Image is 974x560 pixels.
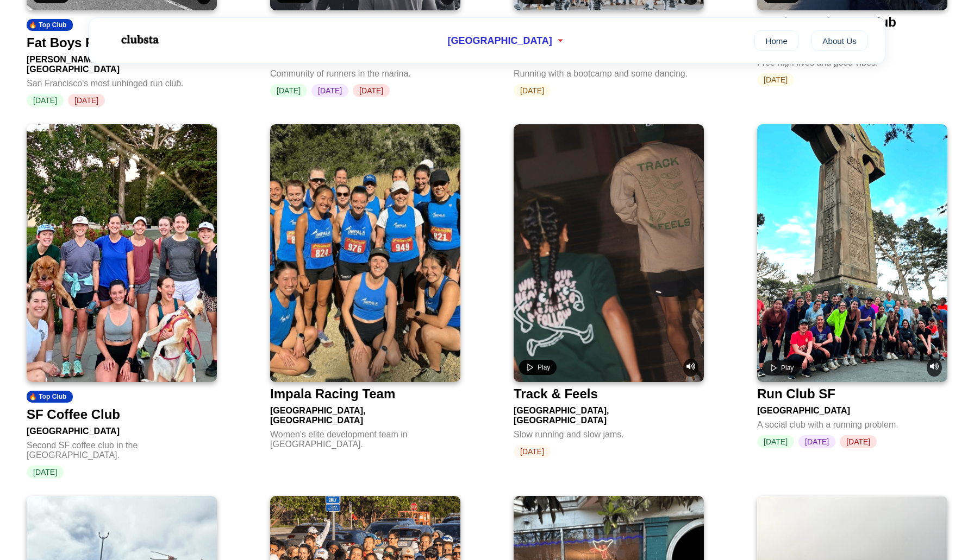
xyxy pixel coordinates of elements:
button: Play video [519,360,557,375]
span: [DATE] [757,435,794,448]
img: SF Coffee Club [27,124,217,382]
div: Track & Feels [514,386,598,402]
button: Mute video [683,359,698,377]
a: SF Coffee Club🔥 Top ClubSF Coffee Club[GEOGRAPHIC_DATA]Second SF coffee club in the [GEOGRAPHIC_D... [27,124,217,479]
div: [GEOGRAPHIC_DATA], [GEOGRAPHIC_DATA] [270,402,460,425]
span: [DATE] [514,445,551,458]
span: [DATE] [27,94,64,107]
div: SF Coffee Club [27,407,120,422]
div: San Francisco's most unhinged run club. [27,74,217,88]
div: 🔥 Top Club [27,391,73,403]
span: [DATE] [798,435,835,448]
a: Home [754,30,798,51]
span: [GEOGRAPHIC_DATA] [447,35,552,47]
span: Play [538,364,550,371]
span: [DATE] [840,435,877,448]
button: Mute video [927,359,942,377]
div: [GEOGRAPHIC_DATA] [757,402,947,416]
div: Women's elite development team in [GEOGRAPHIC_DATA]. [270,425,460,449]
img: Logo [107,26,172,53]
span: [DATE] [757,73,794,86]
div: [GEOGRAPHIC_DATA], [GEOGRAPHIC_DATA] [514,402,704,425]
div: Run Club SF [757,386,835,402]
div: A social club with a running problem. [757,416,947,430]
span: [DATE] [270,84,307,97]
div: Second SF coffee club in the [GEOGRAPHIC_DATA]. [27,436,217,460]
span: [DATE] [27,466,64,479]
span: [DATE] [353,84,390,97]
img: Impala Racing Team [270,124,460,382]
a: Play videoMute videoRun Club SF[GEOGRAPHIC_DATA]A social club with a running problem.[DATE][DATE]... [757,124,947,448]
a: Impala Racing TeamImpala Racing Team[GEOGRAPHIC_DATA], [GEOGRAPHIC_DATA]Women's elite development... [270,124,460,455]
span: [DATE] [514,84,551,97]
a: About Us [811,30,867,51]
span: Play [781,364,794,372]
a: Play videoMute videoTrack & Feels[GEOGRAPHIC_DATA], [GEOGRAPHIC_DATA]Slow running and slow jams.[... [514,124,704,458]
div: [GEOGRAPHIC_DATA] [27,422,217,436]
button: Play video [763,360,800,376]
span: [DATE] [68,94,105,107]
div: Impala Racing Team [270,386,395,402]
span: [DATE] [311,84,348,97]
div: Slow running and slow jams. [514,425,704,440]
